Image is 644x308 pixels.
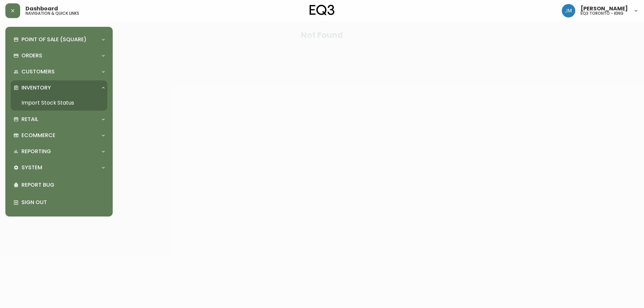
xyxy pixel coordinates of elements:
div: Retail [11,112,107,127]
h5: eq3 toronto - king [581,11,624,15]
img: b88646003a19a9f750de19192e969c24 [562,4,575,17]
p: Reporting [21,148,51,155]
p: Sign Out [21,199,105,206]
h5: navigation & quick links [25,11,79,15]
p: Retail [21,116,38,123]
p: Orders [21,52,42,59]
p: Report Bug [21,181,105,189]
div: Orders [11,48,107,63]
p: Point of Sale (Square) [21,36,87,43]
span: Dashboard [25,6,58,11]
div: Ecommerce [11,128,107,143]
div: Point of Sale (Square) [11,32,107,47]
p: Customers [21,68,55,75]
div: Reporting [11,144,107,159]
span: [PERSON_NAME] [581,6,628,11]
p: Inventory [21,84,51,91]
div: System [11,160,107,175]
img: logo [310,5,334,15]
div: Sign Out [11,194,107,211]
div: Inventory [11,80,107,95]
p: System [21,164,42,171]
div: Report Bug [11,176,107,194]
a: Import Stock Status [11,95,107,111]
div: Customers [11,64,107,79]
p: Ecommerce [21,132,55,139]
